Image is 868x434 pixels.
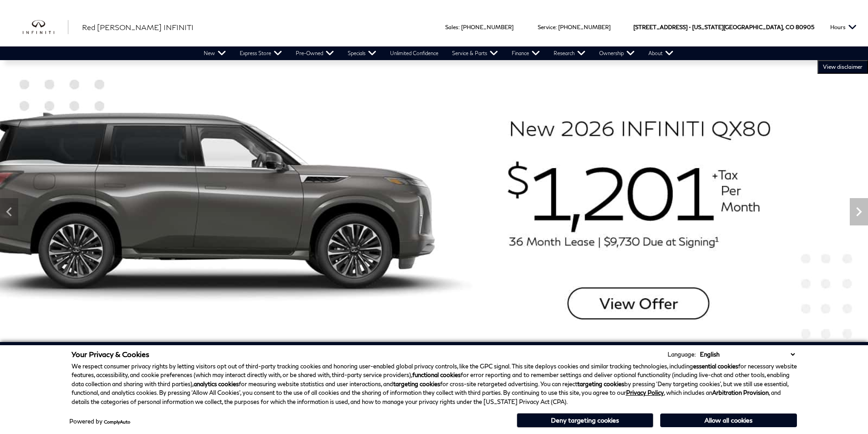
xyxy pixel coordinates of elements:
[558,24,611,31] a: [PHONE_NUMBER]
[692,8,784,46] span: [US_STATE][GEOGRAPHIC_DATA],
[69,419,130,424] div: Powered by
[341,46,383,60] a: Specials
[633,24,814,31] a: [STREET_ADDRESS] • [US_STATE][GEOGRAPHIC_DATA], CO 80905
[445,46,505,60] a: Service & Parts
[642,46,680,60] a: About
[104,419,130,424] a: ComplyAuto
[72,362,797,407] p: We respect consumer privacy rights by letting visitors opt out of third-party tracking cookies an...
[233,46,289,60] a: Express Store
[826,8,861,46] button: Open the hours dropdown
[850,198,868,225] div: Next
[82,23,194,31] span: Red [PERSON_NAME] INFINITI
[517,413,653,428] button: Deny targeting cookies
[633,8,691,46] span: [STREET_ADDRESS] •
[660,414,797,427] button: Allow all cookies
[23,20,68,35] a: infiniti
[712,389,769,396] strong: Arbitration Provision
[577,380,624,388] strong: targeting cookies
[23,20,68,35] img: INFINITI
[547,46,592,60] a: Research
[796,8,814,46] span: 80905
[393,380,440,388] strong: targeting cookies
[592,46,642,60] a: Ownership
[668,352,696,357] div: Language:
[197,46,680,60] nav: Main Navigation
[823,63,863,71] span: VIEW DISCLAIMER
[626,389,664,396] a: Privacy Policy
[505,46,547,60] a: Finance
[461,24,514,31] a: [PHONE_NUMBER]
[445,24,458,31] span: Sales
[786,8,794,46] span: CO
[197,46,233,60] a: New
[458,24,460,31] span: :
[817,60,868,74] button: VIEW DISCLAIMER
[698,350,797,359] select: Language Select
[538,24,555,31] span: Service
[289,46,341,60] a: Pre-Owned
[693,363,738,370] strong: essential cookies
[82,22,194,33] a: Red [PERSON_NAME] INFINITI
[412,371,461,378] strong: functional cookies
[194,380,239,388] strong: analytics cookies
[555,24,557,31] span: :
[383,46,445,60] a: Unlimited Confidence
[72,350,149,358] span: Your Privacy & Cookies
